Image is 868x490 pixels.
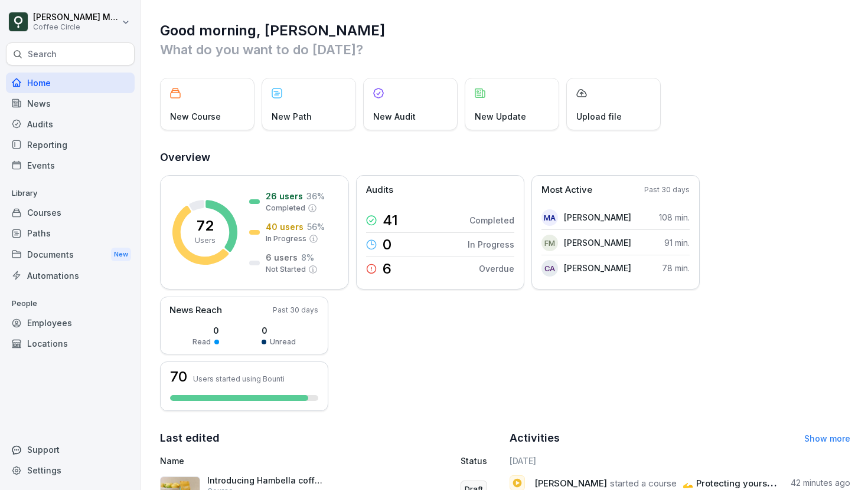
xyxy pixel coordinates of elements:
[664,236,690,249] p: 91 min.
[272,110,312,123] p: New Path
[207,475,325,486] p: Introducing Hambella coffee from [GEOGRAPHIC_DATA]
[541,183,592,197] p: Most Active
[6,155,135,176] a: Events
[266,203,305,213] p: Completed
[6,313,135,333] a: Employees
[170,370,187,384] h3: 70
[160,40,850,59] p: What do you want to do [DATE]?
[610,478,677,489] span: started a course
[383,213,398,228] p: 41
[6,244,135,265] div: Documents
[192,324,219,337] p: 0
[644,185,690,195] p: Past 30 days
[576,110,622,123] p: Upload file
[307,221,325,233] p: 56 %
[170,110,221,123] p: New Course
[197,219,214,233] p: 72
[373,110,416,123] p: New Audit
[683,478,861,489] span: 🫴 Protecting yourself and the customers
[306,190,325,202] p: 36 %
[6,265,135,286] a: Automations
[6,294,135,313] p: People
[366,183,393,197] p: Audits
[266,190,303,202] p: 26 users
[564,236,631,249] p: [PERSON_NAME]
[111,248,131,261] div: New
[270,337,296,347] p: Unread
[160,430,501,446] h2: Last edited
[266,264,306,275] p: Not Started
[510,430,560,446] h2: Activities
[192,337,211,347] p: Read
[33,23,119,31] p: Coffee Circle
[266,251,298,264] p: 6 users
[6,244,135,265] a: DocumentsNew
[475,110,526,123] p: New Update
[301,251,314,264] p: 8 %
[804,433,850,443] a: Show more
[469,214,514,226] p: Completed
[461,455,487,467] p: Status
[6,73,135,93] a: Home
[6,202,135,223] a: Courses
[541,235,558,251] div: FM
[273,305,318,315] p: Past 30 days
[479,262,514,275] p: Overdue
[195,235,216,246] p: Users
[6,134,135,155] a: Reporting
[266,221,304,233] p: 40 users
[510,455,851,467] h6: [DATE]
[6,223,135,244] a: Paths
[6,439,135,460] div: Support
[6,93,135,114] a: News
[383,238,391,252] p: 0
[160,455,368,467] p: Name
[160,21,850,40] h1: Good morning, [PERSON_NAME]
[541,209,558,226] div: MA
[169,304,222,317] p: News Reach
[6,184,135,203] p: Library
[266,234,306,244] p: In Progress
[564,211,631,223] p: [PERSON_NAME]
[6,460,135,481] a: Settings
[541,260,558,277] div: CA
[160,149,850,166] h2: Overview
[383,262,391,276] p: 6
[791,477,850,489] p: 42 minutes ago
[659,211,690,223] p: 108 min.
[6,333,135,354] a: Locations
[28,48,57,60] p: Search
[534,478,607,489] span: [PERSON_NAME]
[262,324,296,337] p: 0
[193,374,285,383] p: Users started using Bounti
[6,114,135,134] a: Audits
[662,262,690,274] p: 78 min.
[33,12,119,22] p: [PERSON_NAME] Moschioni
[468,238,514,251] p: In Progress
[564,262,631,274] p: [PERSON_NAME]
